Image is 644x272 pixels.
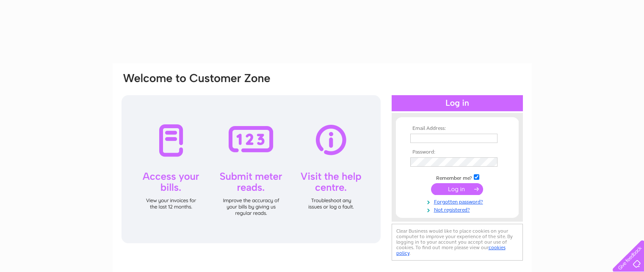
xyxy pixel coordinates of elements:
[410,197,506,205] a: Forgotten password?
[408,149,506,155] th: Password:
[392,224,523,261] div: Clear Business would like to place cookies on your computer to improve your experience of the sit...
[408,173,506,181] td: Remember me?
[410,205,506,213] a: Not registered?
[431,183,483,195] input: Submit
[408,126,506,132] th: Email Address:
[396,245,506,256] a: cookies policy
